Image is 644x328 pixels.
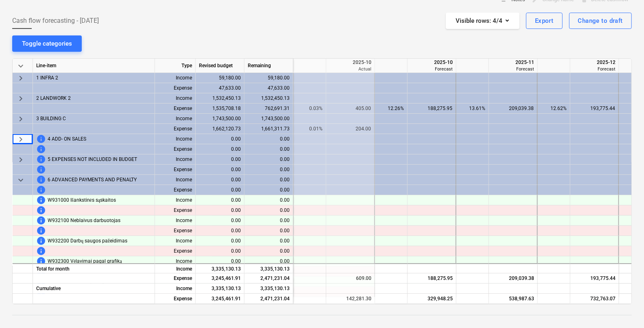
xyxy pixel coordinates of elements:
div: 1,662,120.73 [196,124,245,134]
div: Expense [155,165,196,175]
div: Type [155,59,196,73]
div: 0.00 [196,185,245,195]
div: 3,335,130.13 [245,263,293,273]
span: keyboard_arrow_right [16,114,26,124]
div: 0.00 [196,226,245,236]
span: This line-item cannot be forecasted before revised budget is updated [36,226,46,236]
div: 609.00 [330,273,371,284]
span: 2 LANDWORK 2 [36,93,71,103]
div: 0.00 [245,144,293,154]
div: 193,775.44 [574,103,615,114]
span: W932100 Neblaivus darbuotojas [48,216,120,226]
div: 1,532,450.13 [245,93,293,103]
div: 0.00 [245,165,293,175]
div: 1,743,500.00 [196,114,245,124]
button: Visible rows:4/4 [446,13,520,29]
div: 47,633.00 [245,83,293,93]
div: 0.00 [245,175,293,185]
div: 0.00 [196,236,245,246]
div: Expense [155,294,196,304]
div: Income [155,175,196,185]
span: W932300 Vėlavimai pagal grafiką [48,256,122,266]
div: Income [155,256,196,266]
div: 0.00 [196,134,245,144]
div: 2025-10 [330,59,371,66]
div: 0.00 [248,216,290,226]
div: 0.00 [248,256,290,266]
div: 1,743,500.00 [245,114,293,124]
div: 47,633.00 [196,83,245,93]
div: 3,335,130.13 [196,284,245,294]
span: W931000 Išankstinės sąskaitos [48,195,116,205]
div: 188,275.95 [411,273,453,284]
div: Expense [155,273,196,284]
div: 13.61% [460,103,485,114]
div: 0.00 [196,216,245,226]
div: Expense [155,103,196,114]
div: 3,245,461.91 [196,273,245,284]
div: 0.00 [196,195,245,205]
span: This line-item cannot be forecasted before price for client is updated. To change this, contact y... [36,154,46,164]
div: Total for month [33,263,155,273]
span: This line-item cannot be forecasted before revised budget is updated [36,246,46,256]
div: 0.00 [196,175,245,185]
span: This line-item cannot be forecasted before revised budget is updated [36,165,46,174]
div: Expense [155,124,196,134]
div: 732,763.07 [574,294,616,304]
span: 6 ADVANCED PAYMENTS AND PENALTY [48,175,137,185]
span: 1 INFRA 2 [36,73,58,83]
div: 0.00 [248,205,290,216]
iframe: Chat Widget [603,289,644,328]
div: 0.00 [196,154,245,165]
div: Export [535,15,554,26]
div: Remaining [245,59,293,73]
div: 0.00 [245,185,293,195]
div: 2025-12 [574,59,616,66]
div: Income [155,236,196,246]
div: Expense [155,246,196,256]
div: 142,281.30 [330,294,371,304]
span: Cash flow forecasting - [DATE] [12,16,99,26]
span: 4 ADD- ON SALES [48,134,86,144]
div: Expense [155,83,196,93]
div: 0.00 [248,236,290,246]
div: 0.00 [196,205,245,216]
div: Forecast [411,66,453,72]
div: Income [155,216,196,226]
button: Toggle categories [12,35,82,52]
span: 3 BUILDING C [36,114,66,124]
div: 59,180.00 [245,73,293,83]
div: Expense [155,144,196,154]
div: Income [155,284,196,294]
div: 0.00 [245,134,293,144]
div: 204.00 [330,124,371,134]
span: keyboard_arrow_right [16,134,26,144]
div: Revised budget [196,59,245,73]
div: 0.00 [196,165,245,175]
span: keyboard_arrow_right [16,155,26,165]
div: Expense [155,205,196,216]
span: keyboard_arrow_down [16,61,26,71]
div: 59,180.00 [196,73,245,83]
div: Income [155,154,196,165]
div: 1,661,311.73 [245,124,293,134]
div: Income [155,73,196,83]
div: 209,039.38 [492,103,534,114]
div: 1,532,450.13 [196,93,245,103]
div: Forecast [492,66,534,72]
div: 329,948.25 [411,294,453,304]
div: Actual [330,66,371,72]
div: 12.62% [541,103,567,114]
div: Visible rows : 4/4 [456,15,510,26]
div: 0.03% [297,103,323,114]
div: Expense [155,185,196,195]
div: Income [155,93,196,103]
div: Line-item [33,59,155,73]
div: 762,691.31 [245,103,293,114]
button: Export [526,13,563,29]
div: 0.00 [196,256,245,266]
div: 0.01% [297,124,323,134]
span: This line-item cannot be forecasted before price for client is updated. To change this, contact y... [36,195,46,205]
div: Change to draft [578,15,623,26]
